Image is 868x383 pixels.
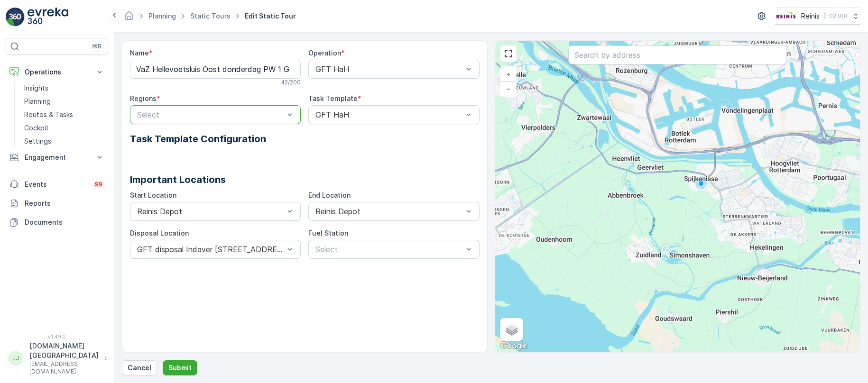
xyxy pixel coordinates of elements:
p: ⌘B [92,43,102,50]
span: − [506,84,511,92]
a: Reports [6,194,108,213]
img: Reinis-Logo-Vrijstaand_Tekengebied-1-copy2_aBO4n7j.png [775,11,797,21]
button: Submit [163,360,197,375]
h2: Task Template Configuration [130,132,480,146]
p: Submit [168,363,192,373]
a: Static Tours [190,12,231,20]
p: Reinis [801,11,820,21]
span: + [507,70,511,78]
button: Reinis(+02:00) [775,8,860,25]
p: Planning [24,97,51,106]
p: 99 [95,181,102,188]
p: Select [137,109,284,120]
p: Insights [24,83,48,93]
p: Routes & Tasks [24,110,73,119]
p: [EMAIL_ADDRESS][DOMAIN_NAME] [29,360,99,375]
a: Documents [6,213,108,232]
button: Operations [6,63,108,82]
img: logo [6,8,25,27]
p: [DOMAIN_NAME][GEOGRAPHIC_DATA] [29,341,99,360]
button: JJ[DOMAIN_NAME][GEOGRAPHIC_DATA][EMAIL_ADDRESS][DOMAIN_NAME] [6,341,108,375]
p: ( +02:00 ) [823,12,847,20]
label: Start Location [130,191,176,199]
p: Events [25,180,87,189]
button: Engagement [6,148,108,167]
a: Insights [20,82,108,95]
p: Cancel [128,363,151,373]
a: Settings [20,135,108,148]
a: Homepage [124,14,134,22]
p: Settings [24,137,51,146]
p: Cockpit [24,123,49,133]
p: 42 / 200 [281,79,301,86]
img: Google [498,340,529,352]
p: Select [315,244,462,255]
button: Cancel [122,360,157,375]
a: Routes & Tasks [20,108,108,121]
a: Zoom Out [501,82,516,96]
p: Documents [25,218,104,227]
label: Name [130,49,149,57]
label: Fuel Station [308,229,348,237]
p: Important Locations [130,173,480,187]
p: Reports [25,199,104,208]
label: Task Template [308,94,358,102]
label: Operation [308,49,341,57]
span: Edit Static Tour [243,11,298,21]
a: Events99 [6,175,108,194]
a: View Fullscreen [501,46,516,61]
p: Operations [25,67,89,77]
label: End Location [308,191,351,199]
div: JJ [8,351,23,366]
label: Regions [130,94,157,102]
p: Engagement [25,153,89,162]
a: Open this area in Google Maps (opens a new window) [498,340,529,352]
img: logo_light-DOdMpM7g.png [28,8,68,27]
input: Search by address [568,46,787,64]
a: Planning [148,12,176,20]
a: Zoom In [501,67,516,82]
label: Disposal Location [130,229,189,237]
a: Planning [20,95,108,108]
a: Cockpit [20,121,108,135]
span: v 1.49.2 [6,334,108,339]
a: Layers [501,319,522,340]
